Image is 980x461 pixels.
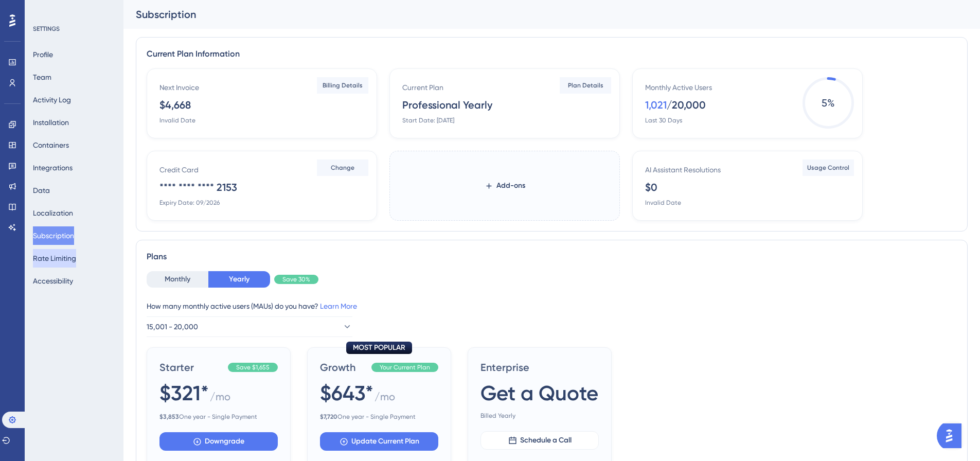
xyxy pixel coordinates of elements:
button: Plan Details [560,77,611,94]
span: Billed Yearly [480,412,599,420]
button: Rate Limiting [33,249,76,268]
b: $ 3,853 [159,413,179,420]
div: Monthly Active Users [645,81,712,94]
button: Localization [33,204,73,222]
span: 5 % [803,77,854,129]
button: Accessibility [33,272,73,290]
button: Update Current Plan [320,432,438,451]
span: Add-ons [496,180,525,192]
div: Start Date: [DATE] [402,116,454,125]
button: Schedule a Call [480,431,599,450]
div: Credit Card [159,164,199,176]
button: Subscription [33,226,74,245]
div: Current Plan Information [147,48,957,60]
button: Profile [33,45,53,64]
span: / mo [375,389,395,409]
span: Change [331,164,354,172]
span: Update Current Plan [351,435,419,448]
button: Downgrade [159,432,278,451]
div: Plans [147,251,957,263]
button: Usage Control [803,159,854,176]
span: Save 30% [282,275,310,283]
div: Next Invoice [159,81,199,94]
div: / 20,000 [667,98,706,112]
div: Last 30 Days [645,116,682,125]
button: Integrations [33,158,73,177]
div: $0 [645,180,657,194]
b: $ 7,720 [320,413,337,420]
span: One year - Single Payment [320,413,438,421]
span: Plan Details [568,81,603,90]
span: Get a Quote [480,379,598,407]
span: $643* [320,379,373,407]
button: Activity Log [33,91,71,109]
a: Learn More [320,302,357,310]
button: Yearly [208,271,270,288]
span: Save $1,655 [236,363,270,371]
span: Downgrade [205,435,244,448]
div: How many monthly active users (MAUs) do you have? [147,300,957,312]
button: 15,001 - 20,000 [147,316,352,337]
iframe: UserGuiding AI Assistant Launcher [937,420,968,451]
button: Monthly [147,271,208,288]
button: Data [33,181,50,200]
div: Invalid Date [159,116,195,125]
span: 15,001 - 20,000 [147,321,198,333]
span: $321* [159,379,209,407]
div: Subscription [136,7,942,22]
span: Growth [320,360,367,375]
div: 1,021 [645,98,667,112]
span: Billing Details [323,81,363,90]
div: AI Assistant Resolutions [645,164,721,176]
span: Your Current Plan [380,363,430,371]
button: Add-ons [468,176,542,195]
button: Change [317,159,368,176]
span: Schedule a Call [520,434,572,447]
button: Billing Details [317,77,368,94]
span: Usage Control [807,164,849,172]
span: Starter [159,360,224,375]
div: MOST POPULAR [346,342,412,354]
span: One year - Single Payment [159,413,278,421]
button: Containers [33,136,69,154]
div: Invalid Date [645,199,681,207]
span: / mo [210,389,230,409]
div: Current Plan [402,81,443,94]
div: $4,668 [159,98,191,112]
button: Team [33,68,51,86]
div: SETTINGS [33,25,116,33]
span: Enterprise [480,360,599,375]
div: Expiry Date: 09/2026 [159,199,220,207]
button: Installation [33,113,69,132]
div: Professional Yearly [402,98,492,112]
